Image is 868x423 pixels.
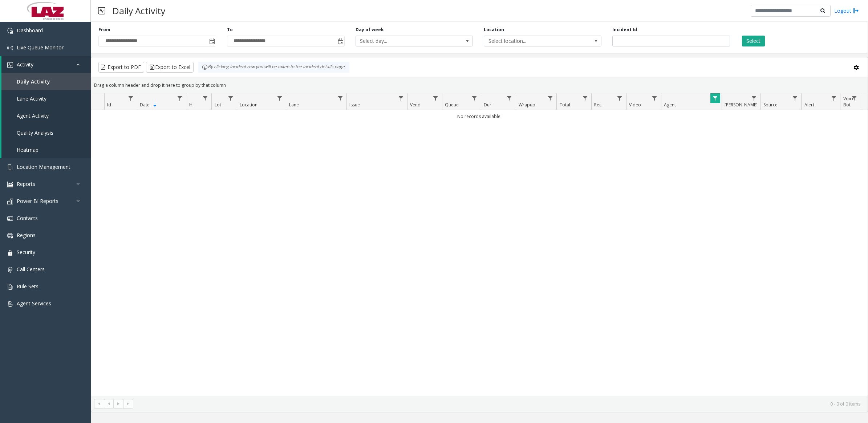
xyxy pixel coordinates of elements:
[335,93,345,103] a: Lane Filter Menu
[396,93,406,103] a: Issue Filter Menu
[227,27,233,33] label: To
[198,62,349,73] div: By clicking Incident row you will be taken to the incident details page.
[484,27,504,33] label: Location
[17,215,38,221] span: Contacts
[17,27,43,34] span: Dashboard
[664,102,676,108] span: Agent
[1,107,91,124] a: Agent Activity
[7,62,13,68] img: 'icon'
[470,93,479,103] a: Queue Filter Menu
[725,102,758,108] span: [PERSON_NAME]
[1,90,91,107] a: Lane Activity
[17,78,50,85] span: Daily Activity
[98,62,144,73] button: Export to PDF
[208,36,216,46] span: Toggle popup
[17,249,35,256] span: Security
[1,73,91,90] a: Daily Activity
[545,93,555,103] a: Wrapup Filter Menu
[175,93,184,103] a: Date Filter Menu
[749,93,759,103] a: Parker Filter Menu
[98,27,110,33] label: From
[17,198,58,204] span: Power BI Reports
[109,2,169,20] h3: Daily Activity
[17,129,53,136] span: Quality Analysis
[17,232,36,239] span: Regions
[742,36,765,46] button: Select
[126,93,135,103] a: Id Filter Menu
[560,102,570,108] span: Total
[615,93,625,103] a: Rec. Filter Menu
[431,93,441,103] a: Vend Filter Menu
[240,102,257,108] span: Location
[189,102,192,108] span: H
[843,95,855,108] span: Voice Bot
[17,283,38,290] span: Rule Sets
[91,79,868,91] div: Drag a column header and drop it here to group by that column
[763,102,778,108] span: Source
[140,102,150,108] span: Date
[484,102,491,108] span: Dur
[152,102,158,108] span: Sortable
[17,146,38,153] span: Heatmap
[356,27,384,33] label: Day of week
[7,164,13,170] img: 'icon'
[138,401,860,407] kendo-pager-info: 0 - 0 of 0 items
[17,61,33,68] span: Activity
[7,250,13,256] img: 'icon'
[612,27,637,33] label: Incident Id
[7,216,13,221] img: 'icon'
[17,95,46,102] span: Lane Activity
[91,93,868,395] div: Data table
[7,45,13,51] img: 'icon'
[17,44,64,51] span: Live Queue Monitor
[98,2,105,20] img: pageIcon
[349,102,360,108] span: Issue
[7,267,13,273] img: 'icon'
[7,28,13,34] img: 'icon'
[7,233,13,239] img: 'icon'
[445,102,459,108] span: Queue
[629,102,641,108] span: Video
[289,102,299,108] span: Lane
[1,124,91,141] a: Quality Analysis
[790,93,800,103] a: Source Filter Menu
[410,102,421,108] span: Vend
[7,199,13,204] img: 'icon'
[17,163,70,170] span: Location Management
[804,102,814,108] span: Alert
[336,36,344,46] span: Toggle popup
[91,110,868,123] td: No records available.
[650,93,660,103] a: Video Filter Menu
[504,93,514,103] a: Dur Filter Menu
[834,7,859,15] a: Logout
[1,141,91,158] a: Heatmap
[17,266,45,273] span: Call Centers
[853,7,859,15] img: logout
[484,36,577,46] span: Select location...
[200,93,210,103] a: H Filter Menu
[17,300,51,307] span: Agent Services
[849,93,859,103] a: Voice Bot Filter Menu
[829,93,839,103] a: Alert Filter Menu
[594,102,603,108] span: Rec.
[580,93,590,103] a: Total Filter Menu
[356,36,449,46] span: Select day...
[17,112,49,119] span: Agent Activity
[519,102,535,108] span: Wrapup
[7,284,13,290] img: 'icon'
[7,182,13,187] img: 'icon'
[710,93,720,103] a: Agent Filter Menu
[107,102,111,108] span: Id
[202,64,208,70] img: infoIcon.svg
[215,102,221,108] span: Lot
[275,93,284,103] a: Location Filter Menu
[17,180,35,187] span: Reports
[7,301,13,307] img: 'icon'
[226,93,235,103] a: Lot Filter Menu
[1,56,91,73] a: Activity
[146,62,194,73] button: Export to Excel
